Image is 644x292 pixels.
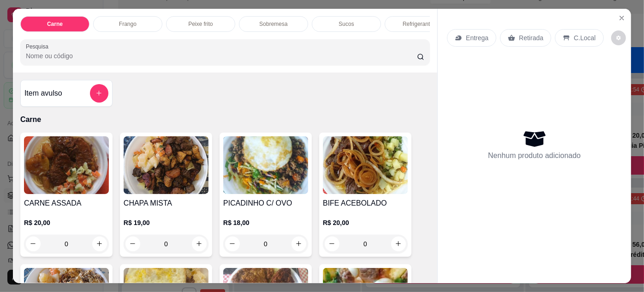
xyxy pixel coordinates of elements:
[323,136,408,194] img: product-image
[323,198,408,209] h4: BIFE ACEBOLADO
[47,20,63,28] p: Carne
[188,20,213,28] p: Peixe frito
[124,198,209,209] h4: CHAPA MISTA
[614,11,629,25] button: Close
[24,136,109,194] img: product-image
[24,88,62,99] h4: Item avulso
[223,136,308,194] img: product-image
[519,33,543,43] p: Retirada
[488,150,581,161] p: Nenhum produto adicionado
[466,33,489,43] p: Entrega
[259,20,287,28] p: Sobremesa
[24,218,109,227] p: R$ 20,00
[124,218,209,227] p: R$ 19,00
[574,33,596,43] p: C.Local
[223,198,308,209] h4: PICADINHO C/ OVO
[124,136,209,194] img: product-image
[26,51,417,61] input: Pesquisa
[223,218,308,227] p: R$ 18,00
[323,218,408,227] p: R$ 20,00
[20,114,430,125] p: Carne
[339,20,354,28] p: Sucos
[90,84,108,103] button: add-separate-item
[119,20,137,28] p: Frango
[403,20,436,28] p: Refrigerantes
[24,198,109,209] h4: CARNE ASSADA
[26,43,52,50] label: Pesquisa
[611,30,626,45] button: decrease-product-quantity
